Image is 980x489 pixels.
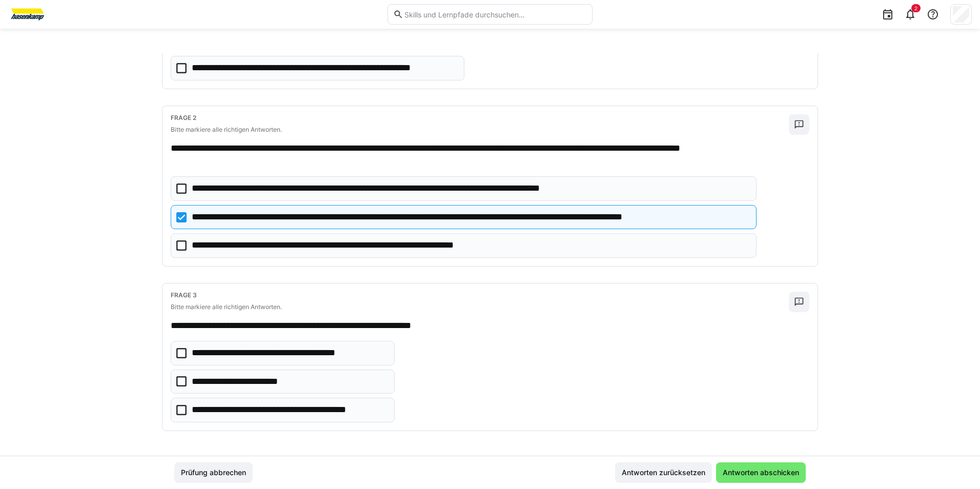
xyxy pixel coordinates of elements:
[914,5,917,11] span: 2
[721,467,801,478] span: Antworten abschicken
[179,467,248,478] span: Prüfung abbrechen
[403,10,587,19] input: Skills und Lernpfade durchsuchen…
[171,303,789,311] p: Bitte markiere alle richtigen Antworten.
[171,126,789,134] p: Bitte markiere alle richtigen Antworten.
[615,462,712,483] button: Antworten zurücksetzen
[620,467,707,478] span: Antworten zurücksetzen
[174,462,253,483] button: Prüfung abbrechen
[716,462,806,483] button: Antworten abschicken
[171,292,789,299] h4: Frage 3
[171,114,789,121] h4: Frage 2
